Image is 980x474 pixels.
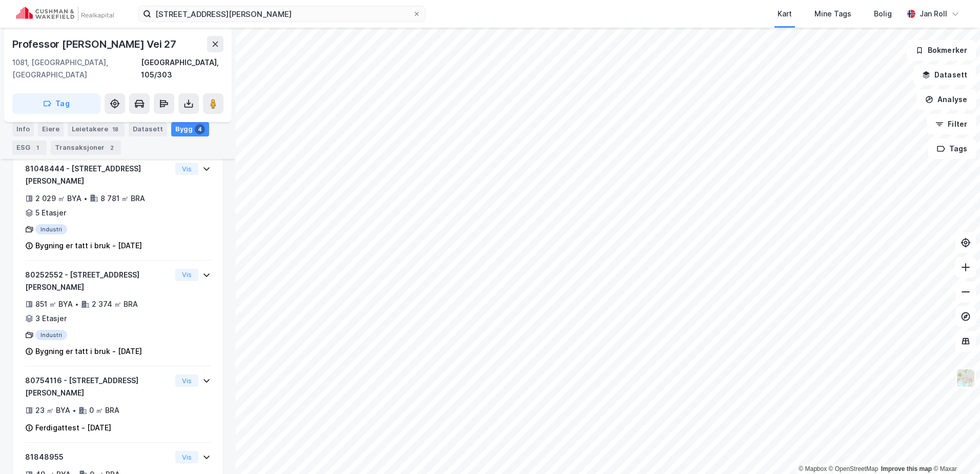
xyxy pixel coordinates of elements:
[141,56,223,81] div: [GEOGRAPHIC_DATA], 105/303
[75,300,79,308] div: •
[35,207,66,219] div: 5 Etasjer
[35,422,111,434] div: Ferdigattest - [DATE]
[778,8,792,20] div: Kart
[72,406,76,414] div: •
[35,404,70,417] div: 23 ㎡ BYA
[129,122,167,136] div: Datasett
[814,8,851,20] div: Mine Tags
[51,141,121,155] div: Transaksjoner
[175,451,198,463] button: Vis
[12,93,100,114] button: Tag
[920,8,947,20] div: Jan Roll
[175,374,198,387] button: Vis
[32,143,43,153] div: 1
[25,163,171,187] div: 81048444 - [STREET_ADDRESS][PERSON_NAME]
[100,192,145,205] div: 8 781 ㎡ BRA
[195,124,205,134] div: 4
[12,141,47,155] div: ESG
[929,425,980,474] div: Kontrollprogram for chat
[25,374,171,399] div: 80754116 - [STREET_ADDRESS][PERSON_NAME]
[68,122,125,136] div: Leietakere
[874,8,892,20] div: Bolig
[799,465,827,472] a: Mapbox
[35,312,67,325] div: 3 Etasjer
[881,465,932,472] a: Improve this map
[84,194,88,203] div: •
[175,269,198,281] button: Vis
[12,36,178,52] div: Professor [PERSON_NAME] Vei 27
[927,114,976,134] button: Filter
[110,124,120,134] div: 18
[175,163,198,175] button: Vis
[956,368,975,388] img: Z
[12,122,34,136] div: Info
[907,40,976,61] button: Bokmerker
[913,65,976,85] button: Datasett
[916,89,976,110] button: Analyse
[929,425,980,474] iframe: Chat Widget
[12,56,141,81] div: 1081, [GEOGRAPHIC_DATA], [GEOGRAPHIC_DATA]
[38,122,64,136] div: Eiere
[151,6,413,22] input: Søk på adresse, matrikkel, gårdeiere, leietakere eller personer
[35,298,73,310] div: 851 ㎡ BYA
[829,465,879,472] a: OpenStreetMap
[25,269,171,293] div: 80252552 - [STREET_ADDRESS][PERSON_NAME]
[35,240,142,252] div: Bygning er tatt i bruk - [DATE]
[16,7,114,21] img: cushman-wakefield-realkapital-logo.202ea83816669bd177139c58696a8fa1.svg
[35,345,142,358] div: Bygning er tatt i bruk - [DATE]
[35,192,81,205] div: 2 029 ㎡ BYA
[928,139,976,159] button: Tags
[25,451,171,463] div: 81848955
[107,143,117,153] div: 2
[171,122,209,136] div: Bygg
[92,298,138,310] div: 2 374 ㎡ BRA
[89,404,119,417] div: 0 ㎡ BRA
